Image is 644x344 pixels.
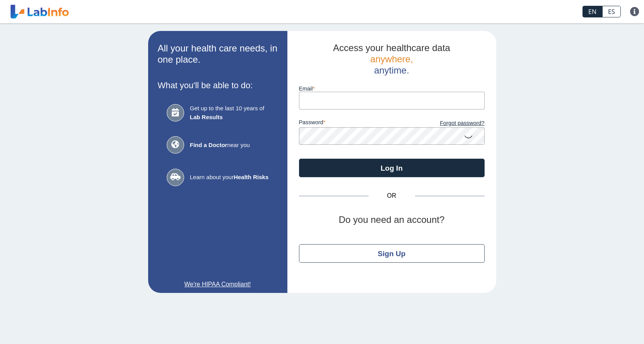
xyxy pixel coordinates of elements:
[299,244,485,263] button: Sign Up
[190,104,268,122] span: Get up to the last 10 years of
[602,6,621,17] a: ES
[374,65,409,75] span: anytime.
[299,214,485,226] h2: Do you need an account?
[370,54,413,64] span: anywhere,
[333,43,450,53] span: Access your healthcare data
[583,6,602,17] a: EN
[234,174,268,180] b: Health Risks
[369,191,415,200] span: OR
[299,119,392,128] label: password
[158,280,278,289] a: We're HIPAA Compliant!
[190,173,268,182] span: Learn about your
[190,114,223,120] b: Lab Results
[392,119,485,128] a: Forgot password?
[190,142,227,148] b: Find a Doctor
[190,141,268,150] span: near you
[299,86,485,92] label: Email
[299,159,485,177] button: Log In
[158,43,278,65] h2: All your health care needs, in one place.
[158,80,278,90] h3: What you'll be able to do:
